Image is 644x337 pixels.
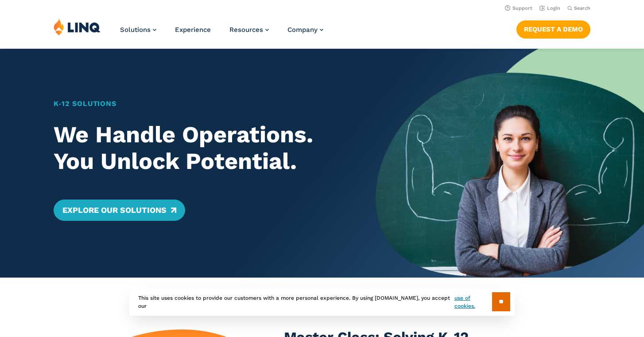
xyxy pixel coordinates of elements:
a: Support [505,5,532,11]
span: Company [287,26,318,34]
a: Request a Demo [516,20,590,38]
button: Open Search Bar [567,5,590,12]
span: Resources [229,26,263,34]
img: Home Banner [376,49,644,278]
a: Solutions [120,26,156,34]
a: Company [287,26,323,34]
span: Search [574,5,590,11]
a: Experience [175,26,211,34]
h2: We Handle Operations. You Unlock Potential. [54,121,349,175]
nav: Button Navigation [516,19,590,38]
a: Login [539,5,560,11]
a: use of cookies. [454,294,492,310]
a: Explore Our Solutions [54,200,185,221]
img: LINQ | K‑12 Software [54,19,101,35]
nav: Primary Navigation [120,19,323,48]
a: Resources [229,26,269,34]
span: Solutions [120,26,151,34]
h1: K‑12 Solutions [54,98,349,109]
div: This site uses cookies to provide our customers with a more personal experience. By using [DOMAIN... [129,288,515,316]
